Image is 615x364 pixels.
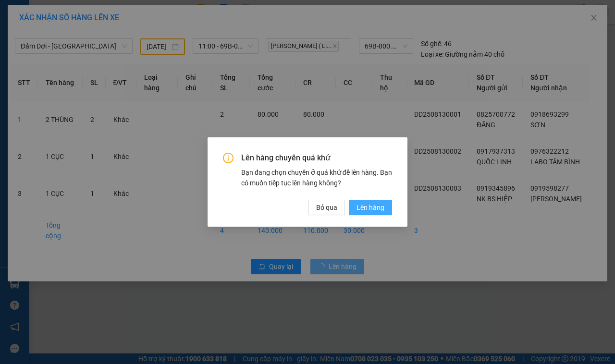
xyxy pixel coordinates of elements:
span: Bỏ qua [316,202,337,213]
button: Bỏ qua [308,200,345,215]
span: Lên hàng chuyến quá khứ [241,153,392,163]
span: info-circle [223,153,234,163]
button: Lên hàng [349,200,392,215]
div: Bạn đang chọn chuyến ở quá khứ để lên hàng. Bạn có muốn tiếp tục lên hàng không? [241,167,392,188]
span: Lên hàng [357,202,384,213]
